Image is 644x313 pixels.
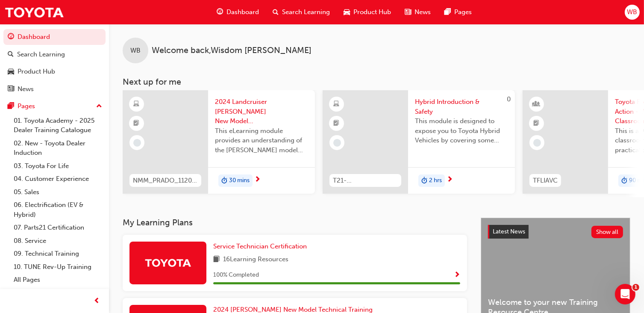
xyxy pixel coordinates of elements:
[213,270,259,280] span: 100 % Completed
[454,7,472,17] span: Pages
[215,126,308,155] span: This eLearning module provides an understanding of the [PERSON_NAME] model line-up and its Katash...
[454,272,460,279] span: Show Progress
[333,139,341,147] span: learningRecordVerb_NONE-icon
[334,118,340,129] span: booktick-icon
[10,273,106,286] a: All Pages
[405,7,411,18] span: news-icon
[217,7,223,18] span: guage-icon
[8,51,14,59] span: search-icon
[221,175,227,186] span: duration-icon
[398,3,438,21] a: news-iconNews
[632,284,639,291] span: 1
[344,7,350,18] span: car-icon
[266,3,337,21] a: search-iconSearch Learning
[353,7,391,17] span: Product Hub
[94,296,100,307] span: prev-icon
[8,68,14,76] span: car-icon
[334,99,340,110] span: learningResourceType_ELEARNING-icon
[123,90,315,194] a: NMM_PRADO_112024_MODULE_12024 Landcruiser [PERSON_NAME] New Model Mechanisms - Model Outline 1Thi...
[133,139,141,147] span: learningRecordVerb_NONE-icon
[534,99,540,110] span: learningResourceType_INSTRUCTOR_LED-icon
[534,118,540,129] span: booktick-icon
[10,114,106,137] a: 01. Toyota Academy - 2025 Dealer Training Catalogue
[226,7,259,17] span: Dashboard
[213,254,220,265] span: book-icon
[254,176,261,184] span: next-icon
[10,186,106,199] a: 05. Sales
[4,3,64,22] img: Trak
[134,118,140,129] span: booktick-icon
[429,176,442,186] span: 2 hrs
[415,97,508,116] span: Hybrid Introduction & Safety
[8,86,14,93] span: news-icon
[282,7,330,17] span: Search Learning
[3,47,106,62] a: Search Learning
[133,176,198,186] span: NMM_PRADO_112024_MODULE_1
[3,98,106,114] button: Pages
[130,46,141,56] span: WB
[444,7,451,18] span: pages-icon
[591,226,623,238] button: Show all
[454,270,460,281] button: Show Progress
[144,255,191,270] img: Trak
[18,84,34,94] div: News
[18,101,35,111] div: Pages
[10,234,106,248] a: 08. Service
[323,90,515,194] a: 0T21-FOD_HVIS_PREREQHybrid Introduction & SafetyThis module is designed to expose you to Toyota H...
[8,103,14,110] span: pages-icon
[3,27,106,98] button: DashboardSearch LearningProduct HubNews
[134,99,140,110] span: learningResourceType_ELEARNING-icon
[10,221,106,234] a: 07. Parts21 Certification
[627,7,637,17] span: WB
[10,159,106,173] a: 03. Toyota For Life
[615,284,635,304] iframe: Intercom live chat
[215,97,308,126] span: 2024 Landcruiser [PERSON_NAME] New Model Mechanisms - Model Outline 1
[438,3,479,21] a: pages-iconPages
[123,218,467,227] h3: My Learning Plans
[213,242,307,250] span: Service Technician Certification
[18,67,55,77] div: Product Hub
[447,176,453,184] span: next-icon
[3,29,106,45] a: Dashboard
[223,254,288,265] span: 16 Learning Resources
[533,176,558,186] span: TFLIAVC
[493,228,525,235] span: Latest News
[333,176,398,186] span: T21-FOD_HVIS_PREREQ
[96,101,102,112] span: up-icon
[152,46,312,56] span: Welcome back , Wisdom [PERSON_NAME]
[415,116,508,145] span: This module is designed to expose you to Toyota Hybrid Vehicles by covering some history of the H...
[213,242,310,251] a: Service Technician Certification
[229,176,250,186] span: 30 mins
[273,7,279,18] span: search-icon
[10,198,106,221] a: 06. Electrification (EV & Hybrid)
[17,50,65,59] div: Search Learning
[533,139,541,147] span: learningRecordVerb_NONE-icon
[109,77,644,87] h3: Next up for me
[3,64,106,80] a: Product Hub
[10,247,106,260] a: 09. Technical Training
[337,3,398,21] a: car-iconProduct Hub
[415,7,431,17] span: News
[210,3,266,21] a: guage-iconDashboard
[10,260,106,274] a: 10. TUNE Rev-Up Training
[625,5,640,20] button: WB
[10,172,106,186] a: 04. Customer Experience
[8,33,14,41] span: guage-icon
[3,81,106,97] a: News
[488,225,623,239] a: Latest NewsShow all
[507,95,511,103] span: 0
[421,175,427,186] span: duration-icon
[10,137,106,159] a: 02. New - Toyota Dealer Induction
[621,175,627,186] span: duration-icon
